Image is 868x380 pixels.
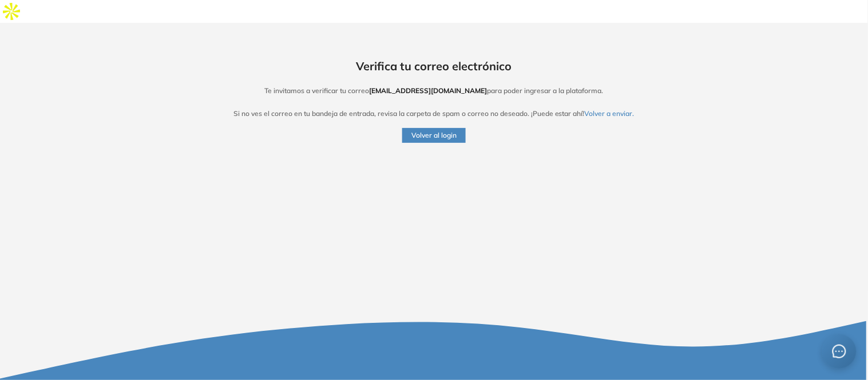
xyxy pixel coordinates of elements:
[14,59,854,73] h4: Verifica tu correo electrónico
[402,128,466,143] button: Volver al login
[585,109,635,119] button: Volver a enviar.
[370,86,487,95] span: [EMAIL_ADDRESS][DOMAIN_NAME]
[14,87,854,95] h5: Te invitamos a verificar tu correo para poder ingresar a la plataforma.
[14,109,854,119] p: Si no ves el correo en tu bandeja de entrada, revisa la carpeta de spam o correo no deseado. ¡Pue...
[833,345,846,358] span: message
